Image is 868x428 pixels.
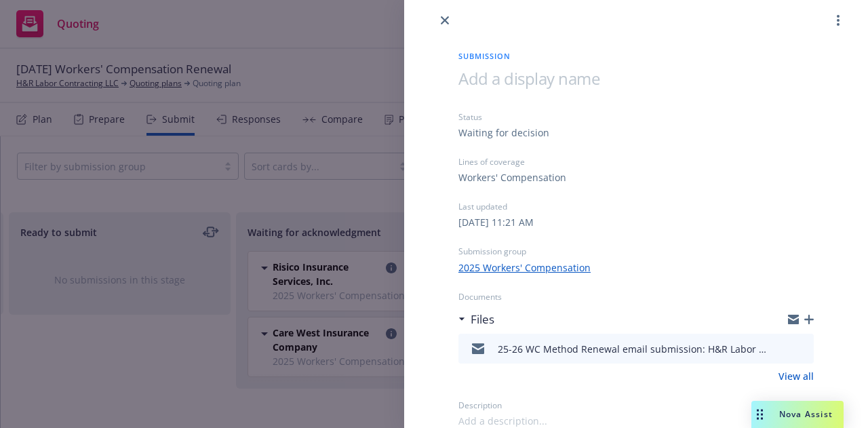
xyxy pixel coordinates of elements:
div: Status [458,111,814,123]
a: 2025 Workers' Compensation [458,260,591,275]
div: Drag to move [751,401,768,428]
a: close [437,12,453,28]
div: Workers' Compensation [458,170,566,184]
div: Files [458,311,494,328]
div: Waiting for decision [458,125,549,140]
div: Last updated [458,201,814,212]
div: Submission group [458,246,814,257]
span: Nova Assist [779,408,833,420]
button: preview file [796,341,808,357]
div: Lines of coverage [458,156,814,168]
button: Nova Assist [751,401,844,428]
div: 25-26 WC Method Renewal email submission: H&R Labor Contracting: 25-26 Renewal WC Quote [498,342,769,356]
h3: Files [471,311,494,328]
a: View all [778,369,814,383]
button: download file [774,341,785,357]
div: Description [458,400,814,411]
a: more [830,12,846,28]
div: Documents [458,291,814,303]
span: Submission [458,50,814,62]
div: [DATE] 11:21 AM [458,215,534,229]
